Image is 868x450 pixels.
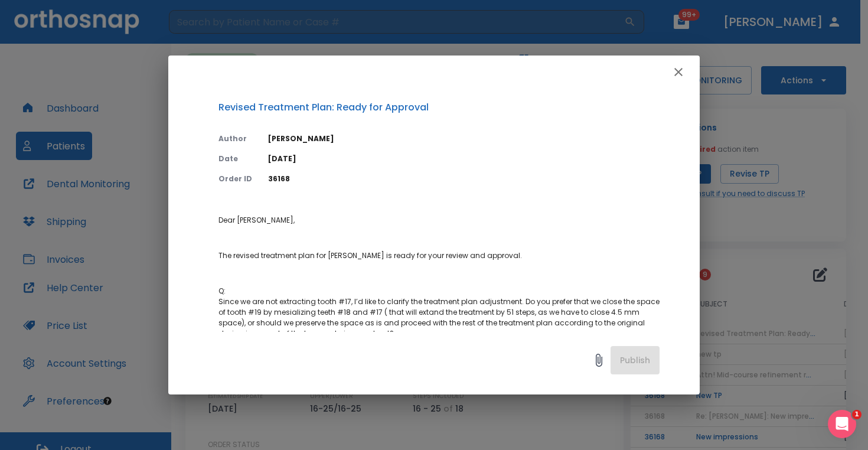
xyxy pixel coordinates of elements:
[268,133,660,144] p: [PERSON_NAME]
[218,174,254,184] p: Order ID
[268,154,660,164] p: [DATE]
[218,100,660,115] p: Revised Treatment Plan: Ready for Approval
[852,410,862,419] span: 1
[218,215,660,226] p: Dear [PERSON_NAME],
[218,154,254,164] p: Date
[218,250,660,261] p: The revised treatment plan for [PERSON_NAME] is ready for your review and approval.
[268,174,660,184] p: 36168
[828,410,856,438] iframe: Intercom live chat
[218,286,660,350] p: Q: Since we are not extracting tooth #17, I’d like to clarify the treatment plan adjustment. Do y...
[218,133,254,144] p: Author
